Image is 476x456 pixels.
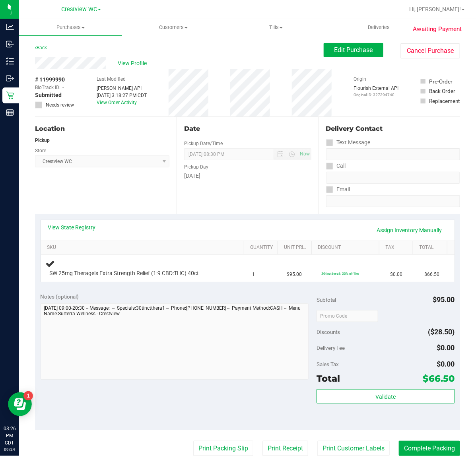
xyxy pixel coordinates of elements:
[118,59,150,68] span: View Profile
[225,19,328,36] a: Tills
[35,147,46,154] label: Store
[97,92,147,99] div: [DATE] 3:18:27 PM CDT
[6,91,14,99] inline-svg: Retail
[6,23,14,31] inline-svg: Analytics
[357,24,400,31] span: Deliveries
[326,137,371,148] label: Text Message
[321,272,359,276] span: 30tinctthera1: 30% off line
[284,244,309,251] a: Unit Price
[317,361,339,367] span: Sales Tax
[193,441,253,456] button: Print Packing Slip
[317,310,378,322] input: Promo Code
[317,345,345,351] span: Delivery Fee
[61,6,97,13] span: Crestview WC
[97,76,126,83] label: Last Modified
[429,87,456,95] div: Back Order
[287,271,302,278] span: $95.00
[437,343,455,352] span: $0.00
[184,124,311,134] div: Date
[35,45,47,50] a: Back
[184,140,223,147] label: Pickup Date/Time
[6,40,14,48] inline-svg: Inbound
[326,160,346,172] label: Call
[326,124,460,134] div: Delivery Contact
[97,100,137,105] a: View Order Activity
[437,360,455,368] span: $0.00
[62,84,64,91] span: -
[354,85,398,98] div: Flourish External API
[50,270,199,277] span: SW 25mg Theragels Extra Strength Relief (1:9 CBD:THC) 40ct
[425,271,440,278] span: $66.50
[409,6,461,12] span: Hi, [PERSON_NAME]!
[35,76,65,84] span: # 11999990
[372,223,447,237] a: Assign Inventory Manually
[326,148,460,160] input: Format: (999) 999-9999
[48,223,96,231] a: View State Registry
[326,172,460,184] input: Format: (999) 999-9999
[375,394,396,400] span: Validate
[317,325,340,339] span: Discounts
[324,43,383,57] button: Edit Purchase
[23,391,33,401] iframe: Resource center unread badge
[122,24,225,31] span: Customers
[386,244,410,251] a: Tax
[225,24,327,31] span: Tills
[6,74,14,82] inline-svg: Outbound
[326,184,350,195] label: Email
[47,244,241,251] a: SKU
[354,76,366,83] label: Origin
[428,328,455,336] span: ($28.50)
[46,101,74,109] span: Needs review
[6,57,14,65] inline-svg: Inventory
[317,297,336,303] span: Subtotal
[4,425,16,446] p: 03:26 PM CDT
[433,295,455,304] span: $95.00
[253,271,255,278] span: 1
[35,91,62,99] span: Submitted
[35,138,50,143] strong: Pickup
[35,84,60,91] span: BioTrack ID:
[250,244,274,251] a: Quantity
[19,24,122,31] span: Purchases
[184,172,311,180] div: [DATE]
[35,124,169,134] div: Location
[6,109,14,116] inline-svg: Reports
[262,441,308,456] button: Print Receipt
[334,46,373,54] span: Edit Purchase
[317,441,390,456] button: Print Customer Labels
[122,19,225,36] a: Customers
[317,373,340,384] span: Total
[400,43,460,58] button: Cancel Purchase
[429,78,453,85] div: Pre-Order
[41,293,79,300] span: Notes (optional)
[8,392,32,416] iframe: Resource center
[413,25,462,34] span: Awaiting Payment
[354,92,398,98] p: Original ID: 327394740
[317,389,455,404] button: Validate
[390,271,402,278] span: $0.00
[184,163,208,171] label: Pickup Day
[328,19,431,36] a: Deliveries
[399,441,460,456] button: Complete Packing
[97,85,147,92] div: [PERSON_NAME] API
[4,446,16,452] p: 09/24
[318,244,377,251] a: Discount
[420,244,444,251] a: Total
[19,19,122,36] a: Purchases
[423,373,455,384] span: $66.50
[429,97,460,105] div: Replacement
